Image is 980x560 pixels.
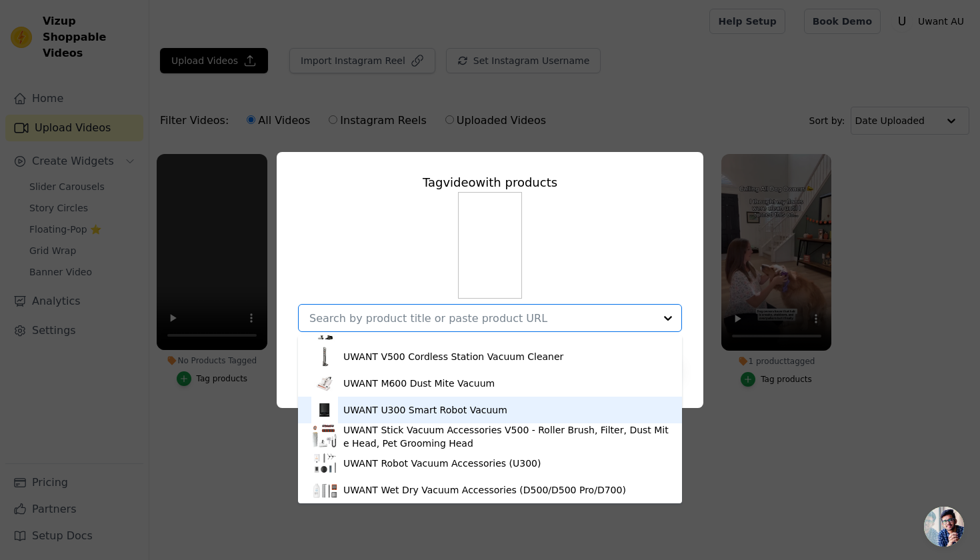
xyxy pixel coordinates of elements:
[343,457,541,470] div: UWANT Robot Vacuum Accessories (U300)
[343,483,626,497] div: UWANT Wet Dry Vacuum Accessories (D500/D500 Pro/D700)
[311,450,338,477] img: product thumbnail
[311,343,338,370] img: product thumbnail
[309,312,655,325] input: Search by product title or paste product URL
[311,477,338,503] img: product thumbnail
[343,350,563,363] div: UWANT V500 Cordless Station Vacuum Cleaner
[924,507,964,547] div: Open chat
[311,397,338,423] img: product thumbnail
[343,377,495,390] div: UWANT M600 Dust Mite Vacuum
[343,403,507,417] div: UWANT U300 Smart Robot Vacuum
[343,423,669,450] div: UWANT Stick Vacuum Accessories V500 - Roller Brush, Filter, Dust Mite Head, Pet Grooming Head
[311,423,338,450] img: product thumbnail
[311,370,338,397] img: product thumbnail
[298,173,682,192] div: Tag video with products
